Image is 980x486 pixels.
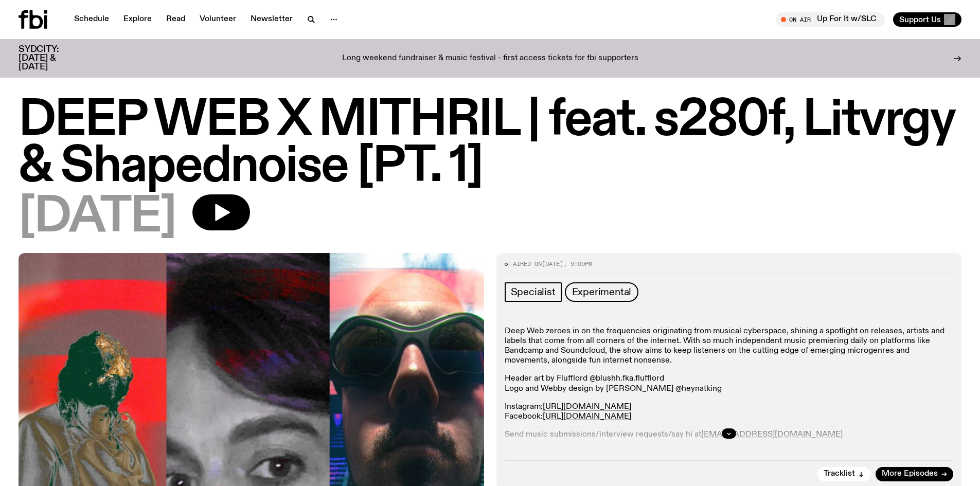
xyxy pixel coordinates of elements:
[117,12,158,27] a: Explore
[19,194,176,241] span: [DATE]
[824,470,855,478] span: Tracklist
[505,282,562,302] a: Specialist
[899,15,941,24] span: Support Us
[511,286,556,298] span: Specialist
[193,12,242,27] a: Volunteer
[244,12,299,27] a: Newsletter
[19,45,84,71] h3: SYDCITY: [DATE] & [DATE]
[882,470,938,478] span: More Episodes
[342,54,638,63] p: Long weekend fundraiser & music festival - first access tickets for fbi supporters
[505,327,954,366] p: Deep Web zeroes in on the frequencies originating from musical cyberspace, shining a spotlight on...
[19,98,961,190] h1: DEEP WEB X MITHRIL | feat. s280f, Litvrgy & Shapednoise [PT. 1]
[543,403,631,411] a: [URL][DOMAIN_NAME]
[513,260,542,268] span: Aired on
[543,412,631,421] a: [URL][DOMAIN_NAME]
[505,402,954,422] p: Instagram: Facebook:
[776,12,885,27] button: On AirUp For It w/SLC
[893,12,961,27] button: Support Us
[817,467,870,481] button: Tracklist
[160,12,191,27] a: Read
[68,12,115,27] a: Schedule
[505,374,954,393] p: Header art by Flufflord @blushh.fka.flufflord Logo and Webby design by [PERSON_NAME] @heynatking
[572,286,632,298] span: Experimental
[876,467,953,481] a: More Episodes
[565,282,639,302] a: Experimental
[563,260,592,268] span: , 9:00pm
[542,260,563,268] span: [DATE]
